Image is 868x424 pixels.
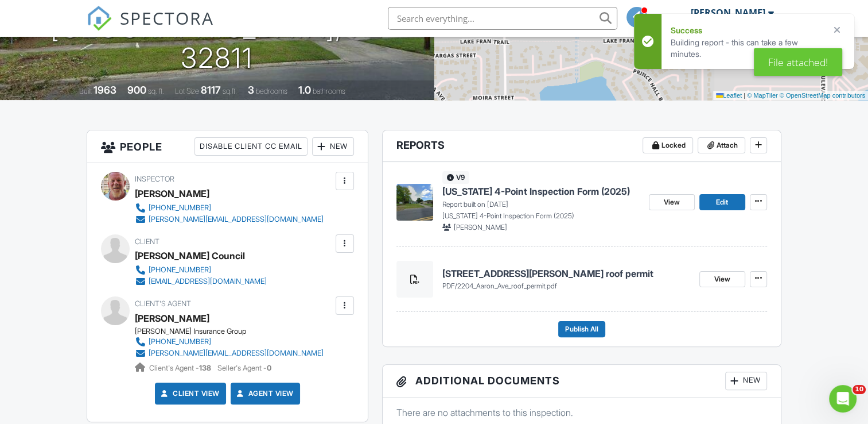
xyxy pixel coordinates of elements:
a: [PHONE_NUMBER] [135,202,324,214]
a: Leaflet [716,92,742,99]
div: [PHONE_NUMBER] [149,337,211,346]
div: [PHONE_NUMBER] [149,203,211,213]
span: Inspector [135,175,174,183]
div: [PERSON_NAME] [135,185,209,202]
a: [PHONE_NUMBER] [135,336,324,348]
a: © OpenStreetMap contributors [780,92,865,99]
span: bathrooms [313,87,345,95]
h3: Additional Documents [383,365,781,398]
h3: People [87,130,367,163]
strong: 138 [199,364,211,372]
div: [EMAIL_ADDRESS][DOMAIN_NAME] [149,277,267,286]
div: Disable Client CC Email [194,137,308,156]
div: New [725,372,767,390]
span: Client's Agent [135,299,191,308]
a: [PHONE_NUMBER] [135,264,267,276]
div: 1963 [94,84,116,96]
span: Built [79,87,92,95]
div: File attached! [754,48,842,76]
div: 1.0 [298,84,311,96]
input: Search everything... [388,7,617,30]
a: SPECTORA [87,16,214,40]
span: Client [135,237,159,246]
p: There are no attachments to this inspection. [396,406,767,419]
div: [PERSON_NAME] Council [135,247,245,264]
div: [PHONE_NUMBER] [149,265,211,275]
img: The Best Home Inspection Software - Spectora [87,6,112,31]
div: 900 [127,84,146,96]
span: Lot Size [175,87,199,95]
div: 8117 [201,84,221,96]
a: Agent View [235,388,294,399]
a: [PERSON_NAME][EMAIL_ADDRESS][DOMAIN_NAME] [135,348,324,359]
span: Client's Agent - [149,364,213,372]
span: | [744,92,745,99]
div: 3 [248,84,254,96]
div: [PERSON_NAME][EMAIL_ADDRESS][DOMAIN_NAME] [149,215,324,224]
a: Client View [159,388,220,399]
iframe: Intercom live chat [829,385,857,413]
a: [EMAIL_ADDRESS][DOMAIN_NAME] [135,276,267,287]
span: SPECTORA [120,6,214,30]
span: 10 [853,385,866,394]
span: sq.ft. [223,87,237,95]
span: sq. ft. [148,87,164,95]
div: New [312,137,354,156]
div: [PERSON_NAME][EMAIL_ADDRESS][DOMAIN_NAME] [149,349,324,358]
span: bedrooms [256,87,287,95]
strong: 0 [267,364,271,372]
div: [PERSON_NAME] [691,7,765,18]
a: © MapTiler [747,92,778,99]
span: Seller's Agent - [217,364,271,372]
a: [PERSON_NAME][EMAIL_ADDRESS][DOMAIN_NAME] [135,214,324,225]
div: [PERSON_NAME] Insurance Group [135,327,333,336]
a: [PERSON_NAME] [135,310,209,327]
